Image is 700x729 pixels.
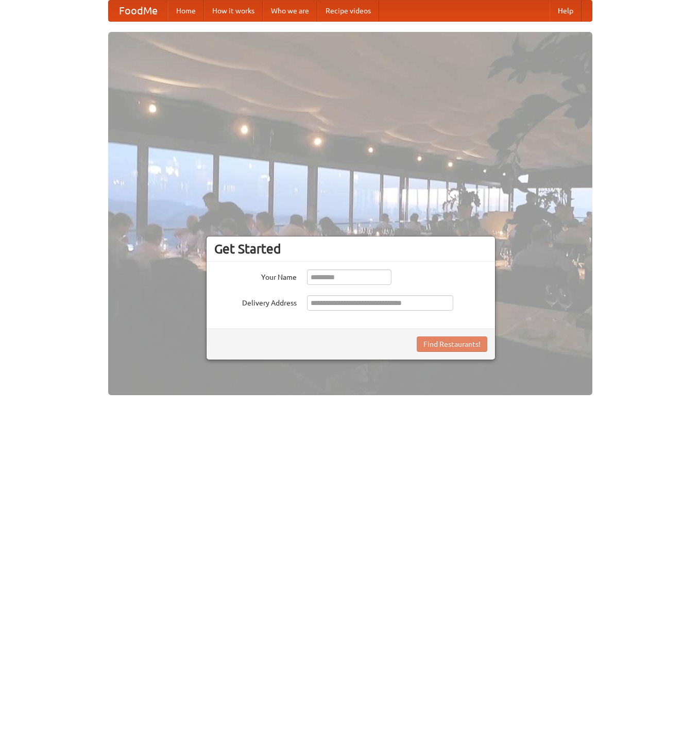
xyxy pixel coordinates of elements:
[204,1,263,21] a: How it works
[417,336,487,352] button: Find Restaurants!
[109,1,168,21] a: FoodMe
[550,1,582,21] a: Help
[168,1,204,21] a: Home
[214,295,297,308] label: Delivery Address
[214,241,487,257] h3: Get Started
[317,1,379,21] a: Recipe videos
[214,269,297,282] label: Your Name
[263,1,317,21] a: Who we are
